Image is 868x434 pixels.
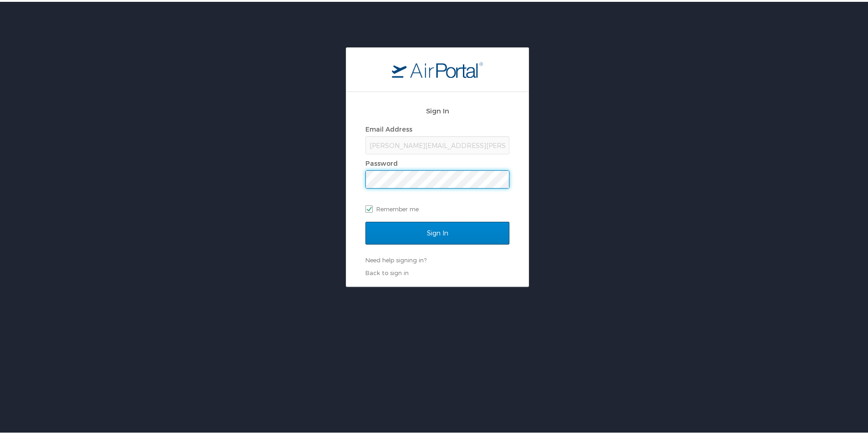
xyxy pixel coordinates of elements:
label: Password [365,158,398,165]
h2: Sign In [365,104,509,114]
input: Sign In [365,220,509,243]
img: logo [392,60,483,76]
label: Remember me [365,200,509,214]
a: Need help signing in? [365,255,426,262]
label: Email Address [365,123,412,131]
a: Back to sign in [365,267,409,275]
